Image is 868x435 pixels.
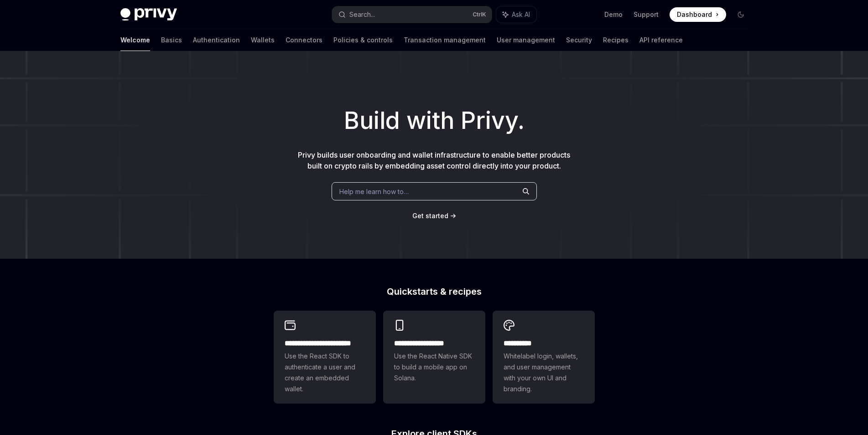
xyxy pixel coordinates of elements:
button: Search...CtrlK [332,6,492,23]
a: Get started [412,211,448,220]
img: dark logo [120,8,177,21]
a: **** **** **** ***Use the React Native SDK to build a mobile app on Solana. [383,311,485,404]
span: Get started [412,212,448,220]
a: Recipes [603,29,629,51]
a: Policies & controls [333,29,393,51]
span: Ctrl K [473,11,486,18]
a: Authentication [193,29,240,51]
button: Ask AI [496,6,536,23]
a: Security [566,29,592,51]
div: Search... [349,9,375,20]
span: Whitelabel login, wallets, and user management with your own UI and branding. [504,351,584,394]
h1: Build with Privy. [15,103,853,138]
span: Ask AI [512,10,530,19]
a: API reference [639,29,683,51]
a: Dashboard [670,7,726,22]
h2: Quickstarts & recipes [274,287,595,296]
button: Toggle dark mode [733,7,748,22]
a: Support [634,10,659,19]
span: Dashboard [677,10,712,19]
a: Welcome [120,29,150,51]
a: Basics [161,29,182,51]
a: Wallets [251,29,275,51]
a: Transaction management [404,29,486,51]
span: Privy builds user onboarding and wallet infrastructure to enable better products built on crypto ... [298,150,570,170]
a: User management [497,29,555,51]
a: Demo [604,10,623,19]
a: **** *****Whitelabel login, wallets, and user management with your own UI and branding. [493,311,595,404]
span: Help me learn how to… [339,187,409,196]
span: Use the React Native SDK to build a mobile app on Solana. [394,351,474,384]
a: Connectors [286,29,322,51]
span: Use the React SDK to authenticate a user and create an embedded wallet. [285,351,365,394]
